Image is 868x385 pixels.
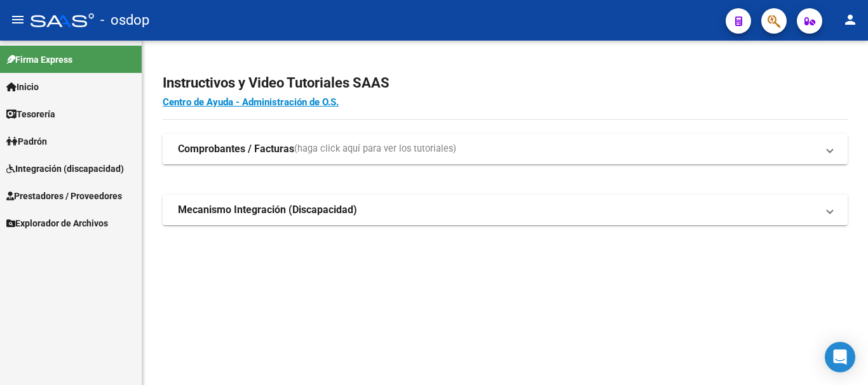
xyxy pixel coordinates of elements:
mat-icon: menu [10,12,25,27]
strong: Comprobantes / Facturas [178,142,294,156]
span: - osdop [100,6,149,34]
span: Integración (discapacidad) [6,162,124,176]
strong: Mecanismo Integración (Discapacidad) [178,203,357,217]
span: (haga click aquí para ver los tutoriales) [294,142,456,156]
a: Centro de Ayuda - Administración de O.S. [163,96,339,108]
div: Open Intercom Messenger [825,342,855,372]
mat-icon: person [843,12,858,27]
span: Padrón [6,134,47,148]
h2: Instructivos y Video Tutoriales SAAS [163,71,848,95]
span: Explorador de Archivos [6,216,108,230]
span: Tesorería [6,107,55,121]
mat-expansion-panel-header: Mecanismo Integración (Discapacidad) [163,195,848,225]
span: Inicio [6,80,39,94]
span: Firma Express [6,53,72,67]
span: Prestadores / Proveedores [6,189,122,203]
mat-expansion-panel-header: Comprobantes / Facturas(haga click aquí para ver los tutoriales) [163,134,848,164]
